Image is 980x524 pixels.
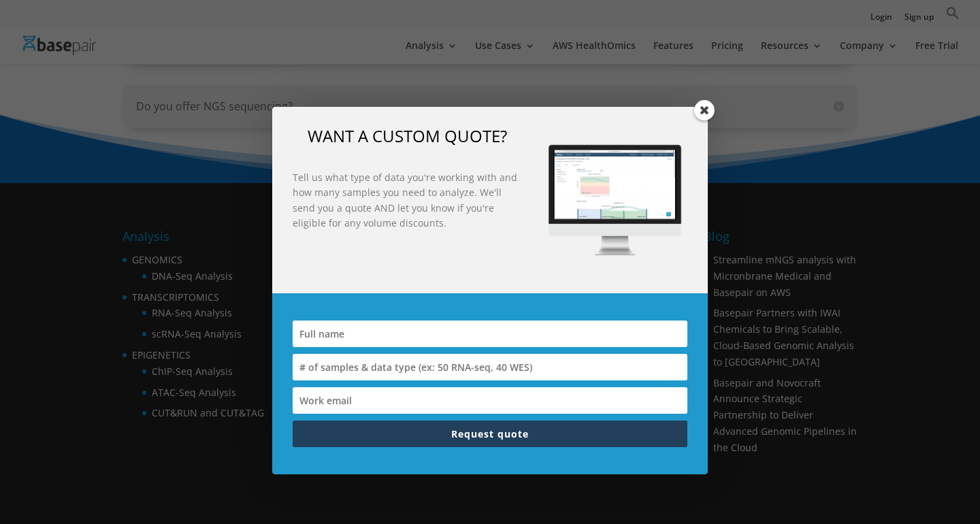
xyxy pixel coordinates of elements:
button: Request quote [293,421,687,447]
span: WANT A CUSTOM QUOTE? [308,125,507,147]
strong: Tell us what type of data you're working with and how many samples you need to analyze. We'll sen... [293,171,517,229]
input: Work email [293,387,687,414]
span: Request quote [451,427,529,440]
input: Full name [293,321,687,347]
input: # of samples & data type (ex: 50 RNA-seq, 40 WES) [293,354,687,380]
